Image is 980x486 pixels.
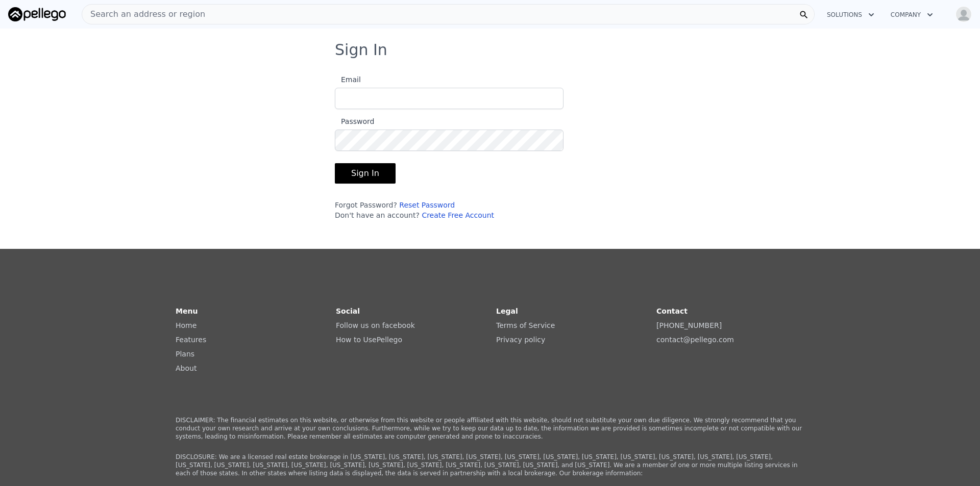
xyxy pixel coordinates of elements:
[335,130,563,151] input: Password
[422,211,494,219] a: Create Free Account
[176,364,197,372] a: About
[335,163,396,184] button: Sign In
[496,321,555,329] a: Terms of Service
[496,336,545,344] a: Privacy policy
[656,336,734,344] a: contact@pellego.com
[176,307,198,315] strong: Menu
[335,88,563,109] input: Email
[176,453,804,477] p: DISCLOSURE: We are a licensed real estate brokerage in [US_STATE], [US_STATE], [US_STATE], [US_ST...
[335,117,374,125] span: Password
[955,6,972,22] img: avatar
[399,201,455,209] a: Reset Password
[883,6,941,24] button: Company
[336,336,402,344] a: How to UsePellego
[176,336,206,344] a: Features
[335,75,361,84] span: Email
[336,321,415,329] a: Follow us on facebook
[8,7,66,21] img: Pellego
[496,307,518,315] strong: Legal
[656,307,688,315] strong: Contact
[656,321,722,329] a: [PHONE_NUMBER]
[82,8,205,20] span: Search an address or region
[176,350,194,358] a: Plans
[176,321,197,329] a: Home
[336,307,360,315] strong: Social
[335,200,563,220] div: Forgot Password? Don't have an account?
[819,6,883,24] button: Solutions
[176,416,804,441] p: DISCLAIMER: The financial estimates on this website, or otherwise from this website or people aff...
[335,41,645,59] h3: Sign In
